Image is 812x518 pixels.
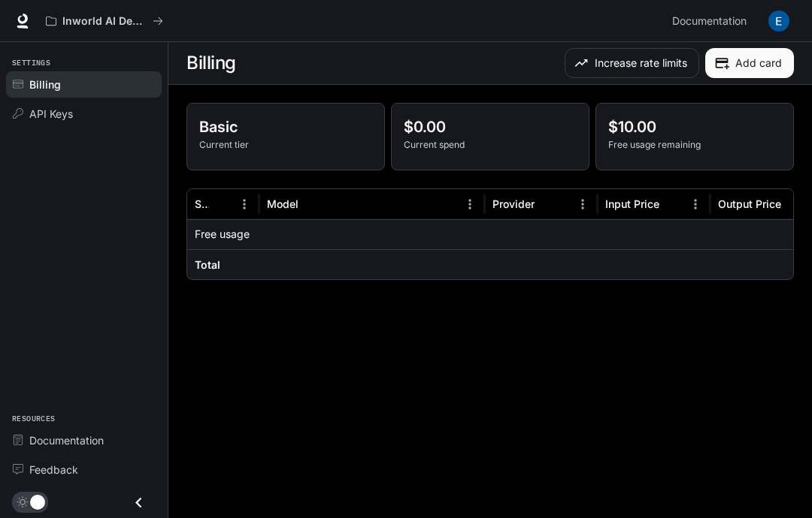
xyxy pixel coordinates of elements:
[195,257,220,273] h6: Total
[783,193,805,215] button: Sort
[605,197,659,210] div: Input Price
[666,6,758,36] a: Documentation
[571,193,594,215] button: Menu
[608,138,781,152] p: Free usage remaining
[186,48,236,78] h1: Billing
[6,456,162,483] a: Feedback
[122,487,156,518] button: Close drawer
[661,193,683,215] button: Sort
[29,432,104,448] span: Documentation
[30,493,45,510] span: Dark mode toggle
[6,101,162,127] a: API Keys
[211,193,233,215] button: Sort
[62,15,147,28] p: Inworld AI Demos
[300,193,323,215] button: Sort
[195,227,250,242] p: Free usage
[608,116,781,138] p: $10.00
[718,197,781,210] div: Output Price
[6,427,162,453] a: Documentation
[39,6,170,36] button: All workspaces
[459,193,481,215] button: Menu
[6,71,162,98] a: Billing
[404,138,577,152] p: Current spend
[29,106,73,122] span: API Keys
[29,462,78,477] span: Feedback
[684,193,707,215] button: Menu
[195,197,209,210] div: Service
[672,12,747,31] span: Documentation
[29,77,61,92] span: Billing
[768,11,789,32] img: User avatar
[705,48,794,78] button: Add card
[267,197,298,210] div: Model
[764,6,794,36] button: User avatar
[404,116,577,138] p: $0.00
[492,197,535,210] div: Provider
[199,116,372,138] p: Basic
[233,193,256,215] button: Menu
[565,48,699,78] button: Increase rate limits
[199,138,372,152] p: Current tier
[536,193,559,215] button: Sort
